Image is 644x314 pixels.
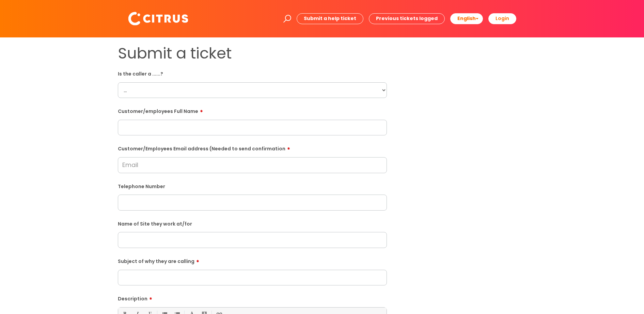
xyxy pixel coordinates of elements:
[118,256,387,264] label: Subject of why they are calling
[118,70,387,77] label: Is the caller a ......?
[297,13,363,24] a: Submit a help ticket
[457,15,476,22] span: English
[118,157,387,173] input: Email
[496,15,509,22] b: Login
[118,294,387,302] label: Description
[118,144,387,152] label: Customer/Employees Email address (Needed to send confirmation
[118,220,387,227] label: Name of Site they work at/for
[488,13,516,24] a: Login
[369,13,445,24] a: Previous tickets logged
[118,182,387,189] label: Telephone Number
[118,44,387,63] h1: Submit a ticket
[118,106,387,114] label: Customer/employees Full Name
